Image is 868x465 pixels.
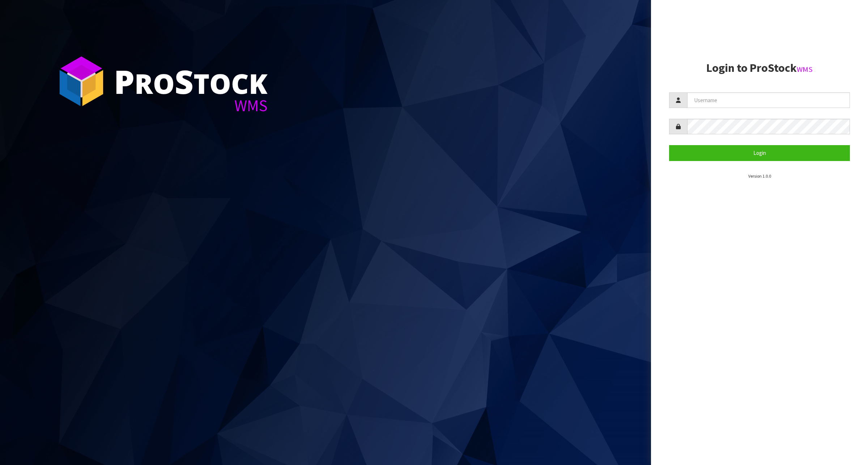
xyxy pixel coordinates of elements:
input: Username [687,92,850,108]
div: WMS [114,97,268,114]
small: WMS [797,65,813,74]
div: ro tock [114,65,268,97]
span: P [114,59,135,103]
button: Login [669,145,850,161]
span: S [175,59,193,103]
small: Version 1.0.0 [748,173,771,179]
img: ProStock Cube [54,54,109,108]
h2: Login to ProStock [669,62,850,74]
